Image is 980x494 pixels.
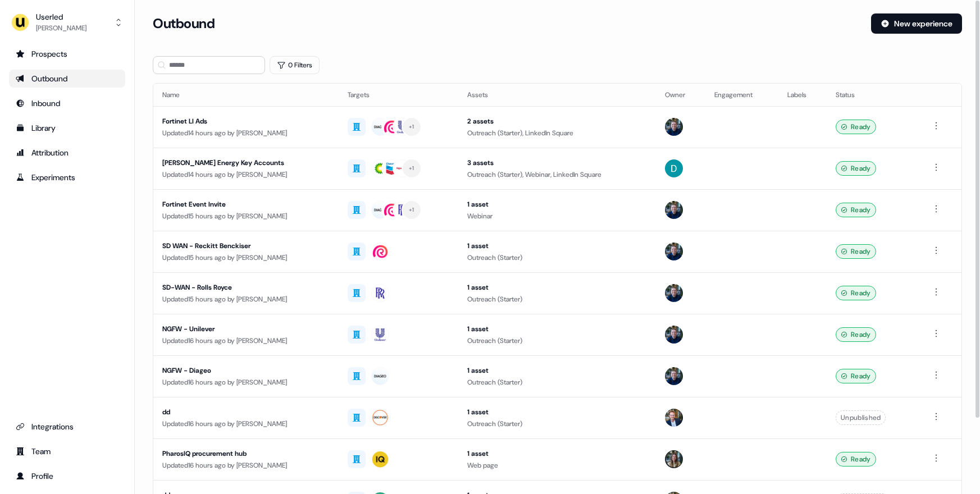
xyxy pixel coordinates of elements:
img: James [665,284,683,302]
div: Updated 14 hours ago by [PERSON_NAME] [162,169,330,180]
img: James [665,367,683,385]
div: Outbound [16,73,118,84]
div: NGFW - Unilever [162,323,330,335]
div: Updated 14 hours ago by [PERSON_NAME] [162,127,330,139]
div: Outreach (Starter) [467,418,647,429]
span: Ready [851,287,871,299]
img: James [665,326,683,344]
a: Go to templates [9,119,125,137]
th: Status [827,84,920,106]
span: Ready [851,163,871,174]
div: Outreach (Starter), LinkedIn Square [467,127,647,139]
a: Go to team [9,442,125,460]
th: Labels [778,84,827,106]
div: dd [162,406,330,418]
div: Updated 15 hours ago by [PERSON_NAME] [162,294,330,305]
div: Updated 15 hours ago by [PERSON_NAME] [162,252,330,263]
div: Webinar [467,211,647,222]
div: Outreach (Starter) [467,377,647,388]
span: Ready [851,204,871,216]
button: 0 Filters [270,56,320,74]
a: Go to outbound experience [9,70,125,88]
img: Yann [665,409,683,427]
img: Charlotte [665,450,683,468]
div: 3 assets [467,157,647,168]
div: Integrations [16,421,118,432]
div: 1 asset [467,406,647,418]
div: 1 asset [467,199,647,210]
div: 2 assets [467,116,647,127]
div: 1 asset [467,282,647,293]
div: [PERSON_NAME] [36,22,86,34]
a: Go to experiments [9,168,125,186]
img: James [665,201,683,219]
a: Go to integrations [9,418,125,436]
div: Outreach (Starter) [467,252,647,263]
div: Experiments [16,172,118,183]
th: Targets [339,84,458,106]
div: 1 asset [467,240,647,251]
div: 1 asset [467,365,647,376]
div: Prospects [16,48,118,60]
div: + 1 [409,163,414,173]
div: Library [16,122,118,134]
div: Team [16,446,118,457]
h3: Outbound [153,15,215,32]
img: David [665,159,683,177]
div: Attribution [16,147,118,158]
span: Ready [851,370,871,382]
a: Go to Inbound [9,94,125,112]
div: SD-WAN - Rolls Royce [162,282,330,293]
div: 1 asset [467,448,647,459]
div: Updated 16 hours ago by [PERSON_NAME] [162,418,330,429]
div: PharosIQ procurement hub [162,448,330,459]
div: Web page [467,460,647,471]
div: Updated 16 hours ago by [PERSON_NAME] [162,377,330,388]
span: Ready [851,329,871,340]
div: Outreach (Starter), Webinar, LinkedIn Square [467,169,647,180]
div: Outreach (Starter) [467,335,647,346]
th: Name [153,84,339,106]
img: James [665,118,683,136]
button: New experience [871,13,962,34]
div: Updated 16 hours ago by [PERSON_NAME] [162,460,330,471]
div: Outreach (Starter) [467,294,647,305]
span: Ready [851,246,871,257]
span: Ready [851,121,871,132]
div: SD WAN - Reckitt Benckiser [162,240,330,251]
div: Fortinet Event Invite [162,199,330,210]
div: Profile [16,470,118,482]
img: James [665,243,683,260]
div: Userled [36,11,86,22]
th: Engagement [705,84,778,106]
button: Userled[PERSON_NAME] [9,9,125,36]
span: Unpublished [841,412,881,423]
a: Go to profile [9,467,125,485]
a: Go to prospects [9,45,125,63]
a: Go to attribution [9,144,125,162]
div: + 1 [409,205,414,215]
th: Owner [656,84,705,106]
div: Updated 15 hours ago by [PERSON_NAME] [162,211,330,222]
span: Ready [851,454,871,465]
div: 1 asset [467,323,647,335]
div: NGFW - Diageo [162,365,330,376]
div: + 1 [409,122,414,132]
div: [PERSON_NAME] Energy Key Accounts [162,157,330,168]
div: Updated 16 hours ago by [PERSON_NAME] [162,335,330,346]
div: Inbound [16,98,118,109]
div: Fortinet LI Ads [162,116,330,127]
th: Assets [458,84,656,106]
